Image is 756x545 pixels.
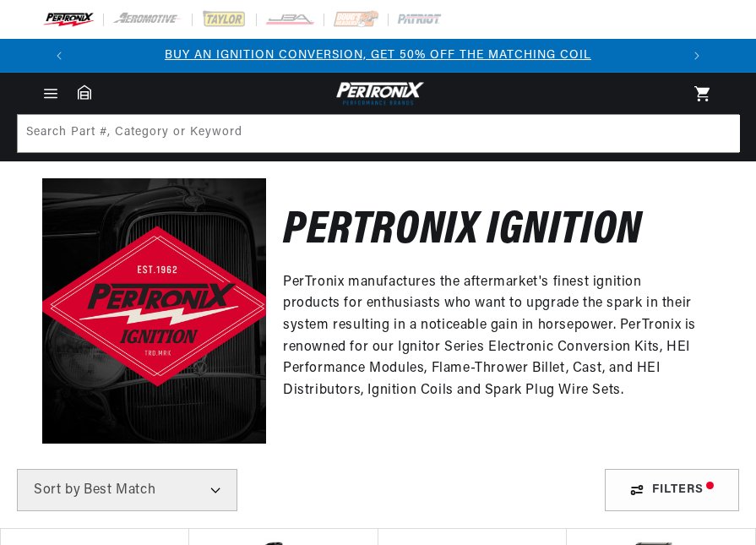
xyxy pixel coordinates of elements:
[76,46,680,65] div: Announcement
[42,178,266,444] img: Pertronix Ignition
[32,84,69,103] summary: Menu
[605,469,739,511] div: Filters
[76,46,680,65] div: 1 of 3
[17,469,237,511] select: Sort by
[701,115,738,152] button: Search Part #, Category or Keyword
[34,483,80,497] span: Sort by
[18,115,740,152] input: Search Part #, Category or Keyword
[42,39,76,73] button: Translation missing: en.sections.announcements.previous_announcement
[332,79,425,107] img: Pertronix
[283,212,642,252] h2: Pertronix Ignition
[165,49,591,62] a: BUY AN IGNITION CONVERSION, GET 50% OFF THE MATCHING COIL
[680,39,714,73] button: Translation missing: en.sections.announcements.next_announcement
[283,272,697,402] p: PerTronix manufactures the aftermarket's finest ignition products for enthusiasts who want to upg...
[78,84,91,100] a: Garage: 0 item(s)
